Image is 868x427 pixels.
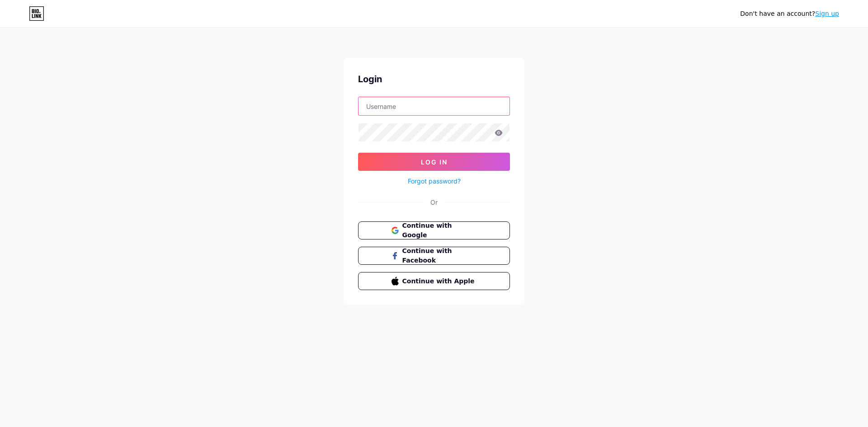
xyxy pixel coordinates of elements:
div: Or [430,197,438,207]
button: Log In [358,153,510,171]
input: Username [359,97,509,115]
span: Continue with Facebook [402,246,477,265]
a: Sign up [815,10,839,17]
button: Continue with Apple [358,272,510,290]
span: Log In [421,158,448,166]
a: Forgot password? [408,176,461,186]
span: Continue with Google [402,221,477,240]
div: Login [358,72,510,86]
span: Continue with Apple [402,277,477,286]
div: Don't have an account? [740,9,839,19]
button: Continue with Google [358,221,510,239]
button: Continue with Facebook [358,247,510,265]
